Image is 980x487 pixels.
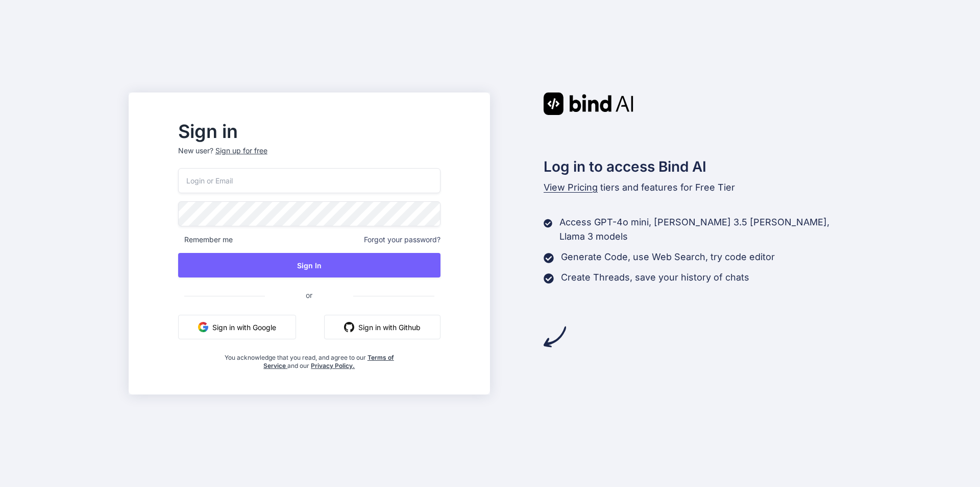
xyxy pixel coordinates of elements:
p: Generate Code, use Web Search, try code editor [561,250,775,264]
button: Sign In [178,253,440,277]
span: Remember me [178,235,233,245]
img: github [344,322,354,332]
div: Sign up for free [215,146,267,156]
div: You acknowledge that you read, and agree to our and our [222,347,397,370]
p: Create Threads, save your history of chats [561,270,749,285]
p: New user? [178,146,440,168]
a: Privacy Policy. [311,362,355,369]
h2: Log in to access Bind AI [544,156,852,177]
button: Sign in with Google [178,315,296,339]
span: View Pricing [544,182,598,193]
a: Terms of Service [263,354,394,369]
img: google [198,322,208,332]
span: or [265,283,353,308]
button: Sign in with Github [324,315,440,339]
img: Bind AI logo [544,92,633,115]
input: Login or Email [178,168,440,193]
p: tiers and features for Free Tier [544,180,852,195]
p: Access GPT-4o mini, [PERSON_NAME] 3.5 [PERSON_NAME], Llama 3 models [559,215,851,244]
h2: Sign in [178,123,440,140]
span: Forgot your password? [364,235,440,245]
img: arrow [544,326,566,348]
